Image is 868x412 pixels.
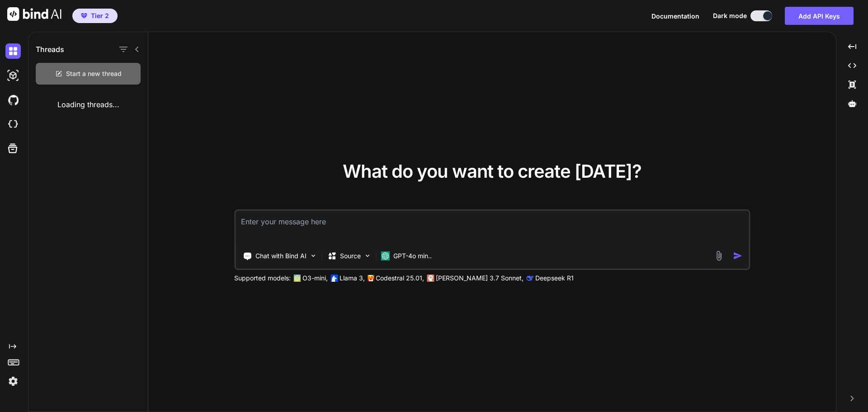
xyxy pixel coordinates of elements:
img: attachment [713,251,724,261]
img: cloudideIcon [5,117,21,132]
img: Llama2 [330,275,338,282]
img: Bind AI [7,7,61,21]
img: claude [427,275,434,282]
img: claude [526,275,533,282]
p: Chat with Bind AI [255,251,307,260]
img: GPT-4 [293,275,301,282]
img: darkAi-studio [5,68,21,83]
div: Loading threads... [28,92,148,117]
img: premium [81,13,87,19]
p: O3-mini, [302,274,328,283]
p: Deepseek R1 [535,274,574,283]
img: settings [5,374,21,389]
p: GPT-4o min.. [393,251,432,260]
img: GPT-4o mini [381,251,390,260]
h1: Threads [36,44,64,55]
p: [PERSON_NAME] 3.7 Sonnet, [436,274,524,283]
button: Documentation [651,11,699,21]
span: Dark mode [713,11,747,20]
img: darkChat [5,43,21,59]
img: Pick Tools [309,252,317,260]
button: Add API Keys [785,7,854,25]
p: Source [340,251,361,260]
span: Documentation [651,12,699,20]
img: icon [733,251,742,260]
p: Codestral 25.01, [376,274,424,283]
img: Pick Models [363,252,371,260]
span: Tier 2 [91,11,109,20]
img: Mistral-AI [368,275,374,281]
button: premiumTier 2 [72,9,118,23]
img: githubDark [5,92,21,108]
span: What do you want to create [DATE]? [343,160,642,182]
span: Start a new thread [66,69,122,78]
p: Llama 3, [340,274,365,283]
p: Supported models: [234,274,291,283]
